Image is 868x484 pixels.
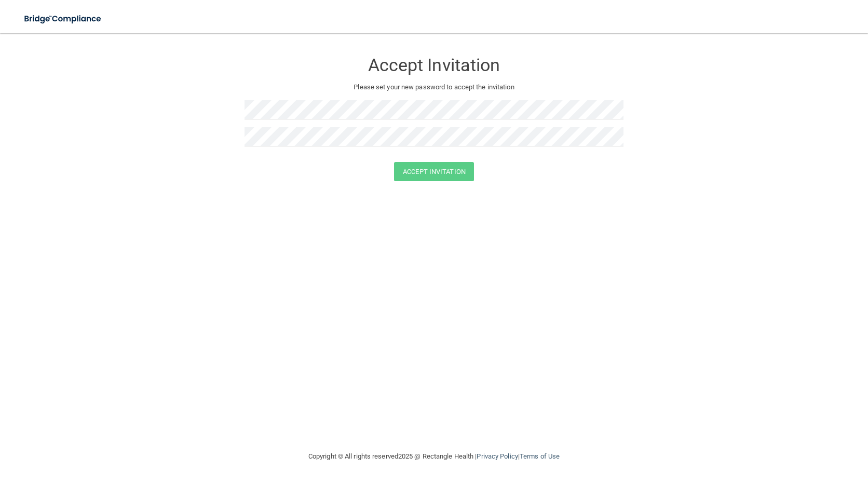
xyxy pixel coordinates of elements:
div: Copyright © All rights reserved 2025 @ Rectangle Health | | [245,440,623,473]
a: Terms of Use [520,452,560,460]
p: Please set your new password to accept the invitation [252,81,616,93]
button: Accept Invitation [394,162,474,181]
img: bridge_compliance_login_screen.278c3ca4.svg [16,8,111,30]
h3: Accept Invitation [245,56,623,75]
a: Privacy Policy [477,452,518,460]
